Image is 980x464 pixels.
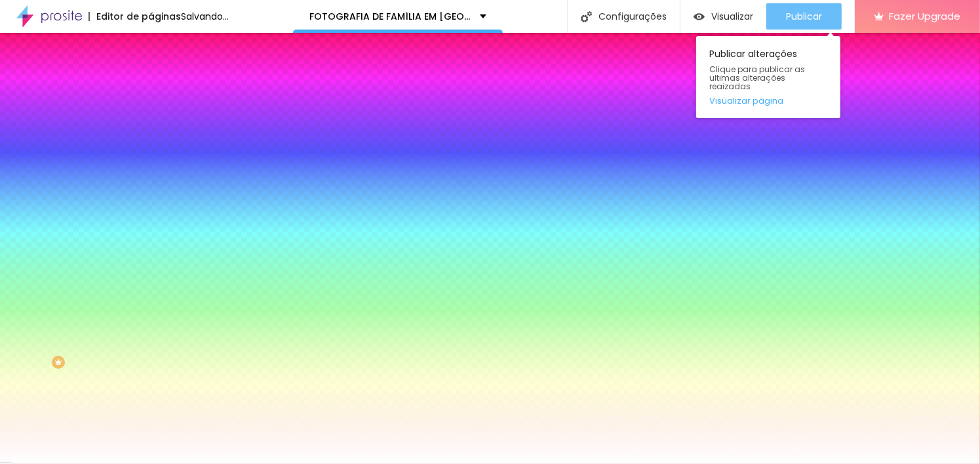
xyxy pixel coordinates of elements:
button: Visualizar [680,3,766,30]
span: Visualizar [711,11,753,22]
span: Fazer Upgrade [889,11,960,22]
div: Publicar alterações [696,36,840,118]
p: FOTOGRAFIA DE FAMÍLIA EM [GEOGRAPHIC_DATA] [309,12,470,21]
div: Salvando... [181,12,229,21]
img: Icone [581,11,592,22]
span: Publicar [786,11,822,22]
div: Editor de páginas [88,12,181,21]
a: Visualizar página [709,96,827,105]
img: view-1.svg [694,11,705,22]
button: Publicar [766,3,842,30]
span: Clique para publicar as ultimas alterações reaizadas [709,65,827,91]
